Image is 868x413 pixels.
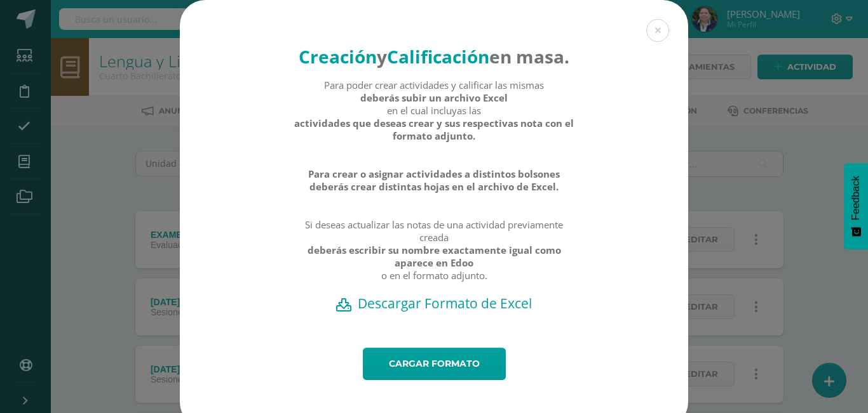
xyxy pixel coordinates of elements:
[844,163,868,249] button: Feedback - Mostrar encuesta
[377,44,387,69] strong: y
[299,44,377,69] strong: Creación
[294,79,575,294] div: Para poder crear actividades y calificar las mismas en el cual incluyas las Si deseas actualizar ...
[294,167,575,193] strong: Para crear o asignar actividades a distintos bolsones deberás crear distintas hojas en el archivo...
[360,91,508,104] strong: deberás subir un archivo Excel
[387,44,489,69] strong: Calificación
[294,117,575,142] strong: actividades que deseas crear y sus respectivas nota con el formato adjunto.
[202,294,666,312] a: Descargar Formato de Excel
[646,19,669,42] button: Close (Esc)
[294,244,575,269] strong: deberás escribir su nombre exactamente igual como aparece en Edoo
[850,176,862,220] span: Feedback
[294,44,575,69] h4: en masa.
[363,348,506,380] a: Cargar formato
